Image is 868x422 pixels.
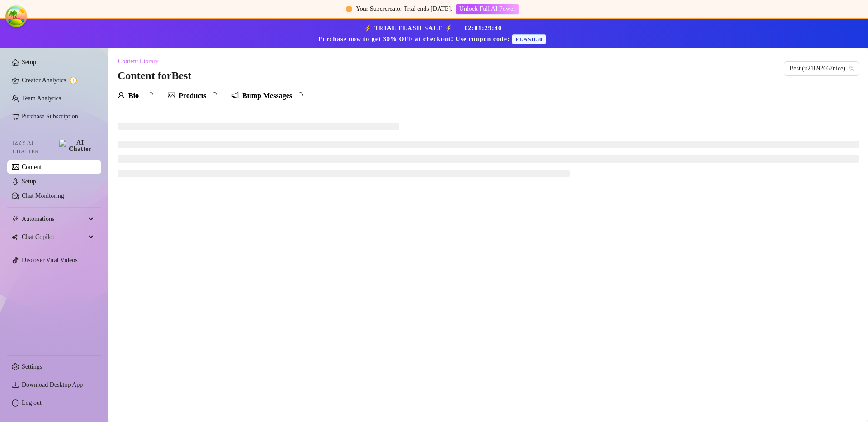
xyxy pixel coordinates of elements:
[22,164,42,170] a: Content
[13,139,56,156] span: Izzy AI Chatter
[118,54,166,69] button: Content Library
[849,66,854,71] span: team
[22,257,78,263] a: Discover Viral Videos
[118,92,125,99] span: user
[22,95,61,102] a: Team Analytics
[318,25,550,42] strong: ⚡ TRIAL FLASH SALE ⚡
[12,234,18,240] img: Chat Copilot
[456,4,519,14] button: Unlock Full AI Power
[242,90,292,101] div: Bump Messages
[456,5,519,12] a: Unlock Full AI Power
[459,5,515,13] span: Unlock Full AI Power
[22,212,86,226] span: Automations
[231,92,239,99] span: notification
[22,399,42,406] a: Log out
[179,90,206,101] div: Products
[118,69,191,83] h3: Content for Best
[128,90,139,101] div: Bio
[296,92,303,99] span: loading
[146,92,153,99] span: loading
[22,73,94,88] a: Creator Analytics exclamation-circle
[22,230,86,244] span: Chat Copilot
[118,58,159,65] span: Content Library
[210,92,217,99] span: loading
[22,113,78,120] a: Purchase Subscription
[346,6,352,12] span: exclamation-circle
[12,216,19,223] span: thunderbolt
[22,178,36,185] a: Setup
[168,92,175,99] span: picture
[12,381,19,389] span: download
[59,140,94,152] img: AI Chatter
[22,381,83,388] span: Download Desktop App
[512,34,546,44] span: FLASH30
[22,59,36,66] a: Setup
[22,192,64,199] a: Chat Monitoring
[7,7,25,25] button: Open Tanstack query devtools
[22,363,42,370] a: Settings
[356,5,453,12] span: Your Supercreator Trial ends [DATE].
[464,25,502,32] span: 02 : 01 : 29 : 40
[789,62,854,75] span: Best (u21892667nice)
[318,36,512,42] strong: Purchase now to get 30% OFF at checkout! Use coupon code:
